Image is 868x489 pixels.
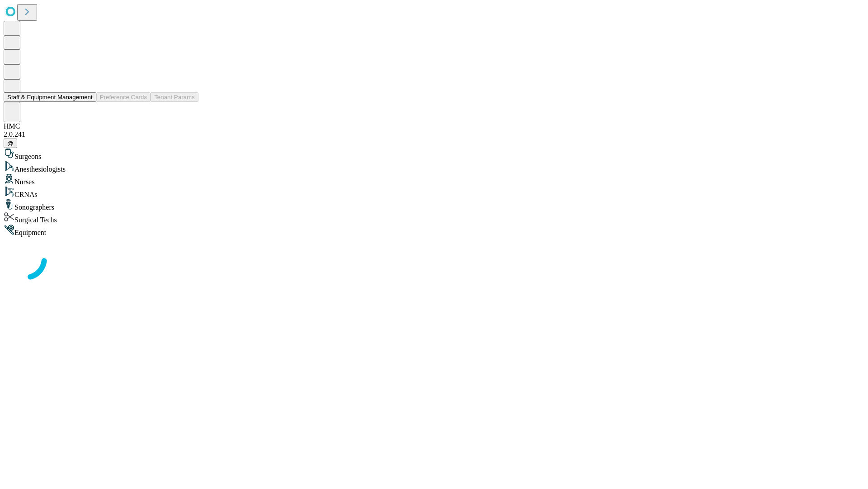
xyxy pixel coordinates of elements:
[7,140,14,147] span: @
[4,224,864,237] div: Equipment
[96,92,151,102] button: Preference Cards
[4,122,864,130] div: HMC
[4,130,864,139] div: 2.0.241
[151,92,198,102] button: Tenant Params
[4,211,864,224] div: Surgical Techs
[4,148,864,161] div: Surgeons
[4,173,864,186] div: Nurses
[4,139,17,148] button: @
[4,92,96,102] button: Staff & Equipment Management
[4,199,864,211] div: Sonographers
[4,161,864,173] div: Anesthesiologists
[4,186,864,199] div: CRNAs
